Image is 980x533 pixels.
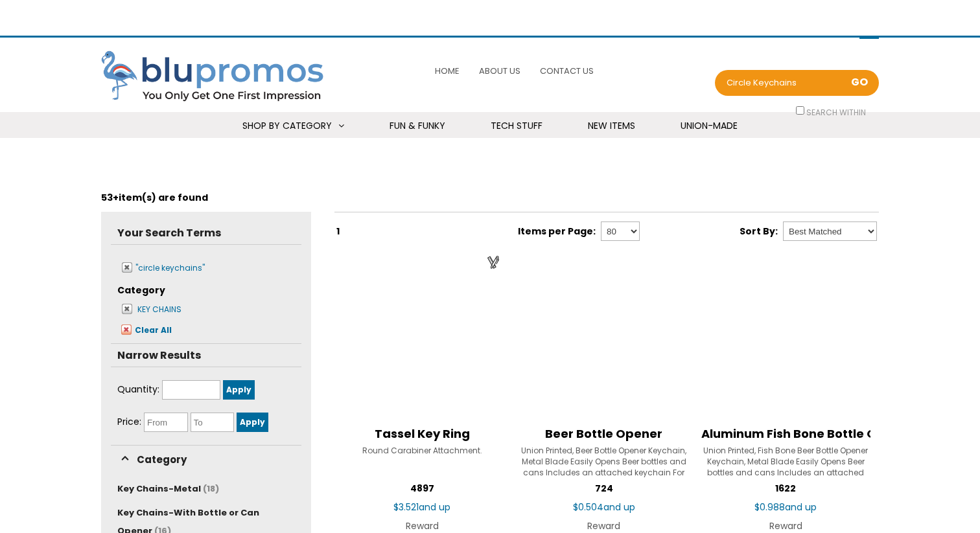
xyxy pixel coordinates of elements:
span: Beer Bottle Opener [545,425,662,442]
span: Union-Made [681,119,738,132]
div: Union Printed, Beer Bottle Opener Keychain, Metal Blade Easily Opens Beer bottles and cans Includ... [520,445,689,477]
a: About Us [476,57,524,85]
a: Clear All [117,323,172,337]
span: 1 [336,225,340,238]
span: 53+ [101,191,119,204]
strong: Category [117,284,165,297]
a: Create Virtual Sample [484,253,504,271]
div: Round Carabiner Attachment. [338,445,507,477]
a: Contact Us [537,57,597,85]
a: Union-Made [664,112,754,140]
input: Apply [237,413,268,432]
a: New Items [572,112,651,140]
a: Tassel Key Ring [338,427,507,441]
span: Price [117,415,141,428]
span: Shop By Category [242,119,332,132]
a: Beer Bottle Opener [520,427,689,441]
a: Home [432,57,463,85]
h5: Narrow Results [111,344,301,367]
div: item(s) are found [101,183,879,212]
span: KEY CHAINS [137,304,181,315]
label: Items per Page: [518,225,598,238]
input: Apply [223,380,255,400]
span: Contact Us [540,65,594,77]
span: About Us [479,65,520,77]
span: Tassel Key Ring [375,425,470,442]
a: "circle keychains" [118,260,205,275]
label: Sort By: [740,225,780,238]
input: From [144,413,188,432]
span: Fun & Funky [390,119,445,132]
a: Shop By Category [226,112,360,140]
input: To [191,413,235,432]
span: Tech Stuff [491,119,542,132]
h5: Your Search Terms [111,221,301,244]
a: Fun & Funky [373,112,461,140]
span: Home [435,65,460,77]
span: Clear All [135,324,172,335]
img: Blupromos LLC's Logo [101,51,334,104]
span: Quantity [117,383,159,396]
a: KEY CHAINS [118,302,181,316]
a: Aluminum Fish Bone Bottle Opener with Ear Bud Wrap [701,427,870,441]
span: New Items [588,119,635,132]
span: "circle keychains" [135,262,205,273]
a: Tech Stuff [474,112,559,140]
div: Union Printed, Fish Bone Beer Bottle Opener Keychain, Metal Blade Easily Opens Beer bottles and c... [701,445,870,477]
